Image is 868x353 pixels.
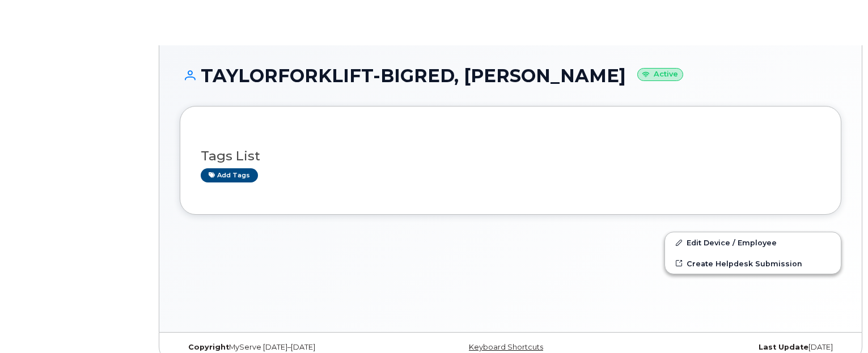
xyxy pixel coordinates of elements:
[201,168,258,182] a: Add tags
[665,253,841,274] a: Create Helpdesk Submission
[665,232,841,253] a: Edit Device / Employee
[621,343,841,352] div: [DATE]
[201,149,820,163] h3: Tags List
[759,343,808,351] strong: Last Update
[180,66,841,86] h1: TAYLORFORKLIFT-BIGRED, [PERSON_NAME]
[469,343,543,351] a: Keyboard Shortcuts
[637,68,683,81] small: Active
[180,343,400,352] div: MyServe [DATE]–[DATE]
[188,343,229,351] strong: Copyright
